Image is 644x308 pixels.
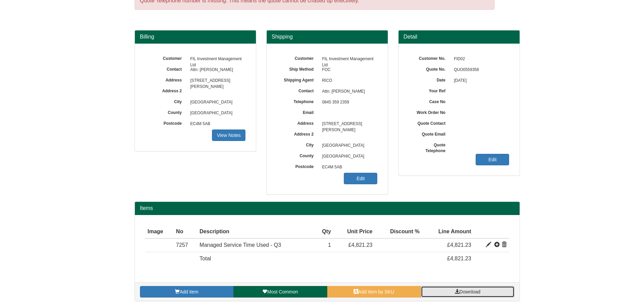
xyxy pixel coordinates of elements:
[334,225,375,239] th: Unit Price
[173,225,197,239] th: No
[421,286,515,298] a: Download
[328,242,331,248] span: 1
[451,75,509,86] span: [DATE]
[180,289,198,294] span: Add item
[451,65,509,75] span: QUO0559358
[197,225,314,239] th: Description
[319,86,378,97] span: Attn: [PERSON_NAME]
[349,242,373,248] span: £4,821.23
[145,97,187,105] label: City
[409,140,451,154] label: Quote Telephone
[451,54,509,65] span: FID02
[145,225,173,239] th: Image
[409,65,451,72] label: Quote No.
[187,97,246,108] span: [GEOGRAPHIC_DATA]
[277,119,319,126] label: Address
[404,34,515,40] h3: Detail
[187,108,246,119] span: [GEOGRAPHIC_DATA]
[319,162,378,173] span: EC4M 5AB
[187,65,246,75] span: Attn: [PERSON_NAME]
[187,119,246,129] span: EC4M 5AB
[145,119,187,126] label: Postcode
[277,54,319,62] label: Customer
[277,162,319,170] label: Postcode
[145,86,187,94] label: Address 2
[409,86,451,94] label: Your Ref
[277,140,319,148] label: City
[447,256,471,261] span: £4,821.23
[277,129,319,137] label: Address 2
[358,289,395,294] span: Add item by SKU
[197,252,314,265] td: Total
[319,119,378,129] span: [STREET_ADDRESS][PERSON_NAME]
[199,242,281,248] span: Managed Service Time Used - Q3
[173,238,197,252] td: 7257
[145,65,187,72] label: Contact
[277,97,319,105] label: Telephone
[267,289,298,294] span: Most Common
[409,119,451,126] label: Quote Contact
[145,108,187,116] label: County
[409,75,451,83] label: Date
[145,75,187,83] label: Address
[319,65,378,75] span: FOC
[319,97,378,108] span: 0845 359 2359
[459,289,480,294] span: Download
[409,54,451,62] label: Customer No.
[314,225,334,239] th: Qty
[422,225,474,239] th: Line Amount
[319,140,378,151] span: [GEOGRAPHIC_DATA]
[476,154,509,165] a: Edit
[277,108,319,116] label: Email
[140,205,515,211] h2: Items
[277,151,319,159] label: County
[272,34,383,40] h3: Shipping
[145,54,187,62] label: Customer
[319,151,378,162] span: [GEOGRAPHIC_DATA]
[447,242,471,248] span: £4,821.23
[319,75,378,86] span: RICO
[277,65,319,72] label: Ship Method
[409,97,451,105] label: Case No
[212,129,245,141] a: View Notes
[409,108,451,116] label: Work Order No
[375,225,422,239] th: Discount %
[187,75,246,86] span: [STREET_ADDRESS][PERSON_NAME]
[409,129,451,137] label: Quote Email
[344,173,377,184] a: Edit
[187,54,246,65] span: FIL Investment Management Ltd
[319,54,378,65] span: FIL Investment Management Ltd
[140,34,251,40] h3: Billing
[277,75,319,83] label: Shipping Agent
[277,86,319,94] label: Contact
